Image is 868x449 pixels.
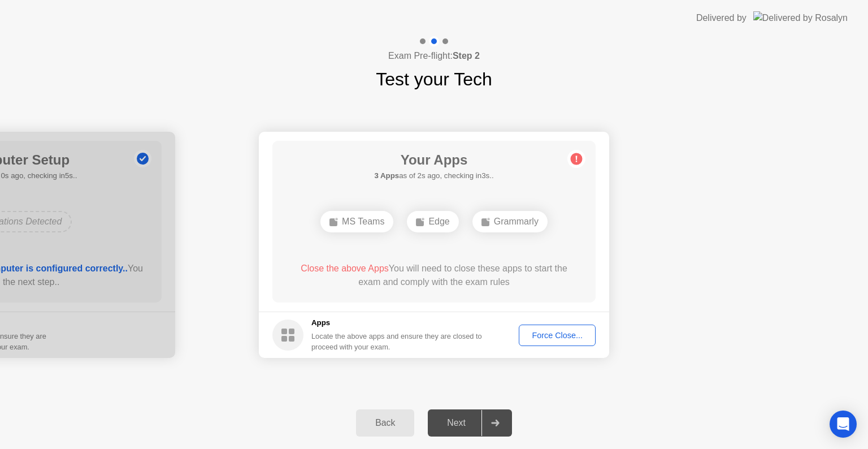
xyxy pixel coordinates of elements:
button: Back [356,409,414,437]
div: Locate the above apps and ensure they are closed to proceed with your exam. [311,331,483,352]
div: You will need to close these apps to start the exam and comply with the exam rules [289,262,580,289]
img: Delivered by Rosalyn [753,11,848,24]
button: Next [428,409,512,437]
div: Back [359,418,411,428]
b: 3 Apps [374,171,399,180]
div: Open Intercom Messenger [830,411,857,438]
h5: Apps [311,317,483,329]
div: Force Close... [523,331,592,340]
button: Force Close... [519,325,596,346]
div: Grammarly [472,211,548,232]
h1: Test your Tech [376,66,492,93]
div: Next [431,418,481,428]
div: MS Teams [320,211,393,232]
span: Close the above Apps [301,264,389,273]
div: Delivered by [696,11,747,25]
h4: Exam Pre-flight: [388,49,480,63]
h1: Your Apps [374,150,493,170]
b: Step 2 [453,51,480,61]
div: Edge [407,211,458,232]
h5: as of 2s ago, checking in3s.. [374,170,493,182]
